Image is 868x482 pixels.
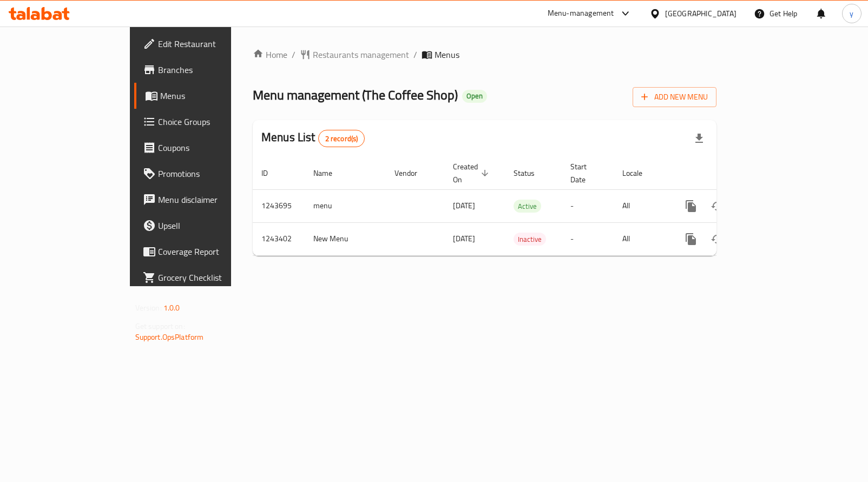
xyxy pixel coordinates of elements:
a: Coupons [134,135,275,161]
span: Choice Groups [158,115,266,128]
span: Menus [160,89,266,102]
td: All [614,189,669,222]
button: more [678,193,704,219]
span: [DATE] [453,199,475,213]
span: 1.0.0 [163,301,180,315]
span: Name [313,167,346,180]
th: Actions [669,157,791,190]
a: Choice Groups [134,109,275,135]
span: Locale [622,167,656,180]
a: Branches [134,57,275,83]
span: Coupons [158,141,266,154]
div: [GEOGRAPHIC_DATA] [665,8,737,19]
div: Inactive [514,233,546,246]
span: Version: [135,301,162,315]
a: Edit Restaurant [134,31,275,57]
a: Upsell [134,213,275,239]
td: All [614,222,669,255]
span: Edit Restaurant [158,37,266,50]
div: Open [462,90,487,103]
a: Promotions [134,161,275,187]
table: enhanced table [253,157,791,256]
span: Add New Menu [641,90,708,104]
h2: Menus List [261,129,365,147]
span: Upsell [158,219,266,232]
span: [DATE] [453,232,475,246]
span: Get support on: [135,319,185,333]
div: Active [514,200,541,213]
span: Branches [158,63,266,76]
td: - [562,189,614,222]
span: Created On [453,160,492,186]
span: Menu management ( The Coffee Shop ) [253,83,458,107]
span: ID [261,167,282,180]
span: Start Date [570,160,601,186]
li: / [413,48,417,61]
div: Menu-management [548,7,614,20]
div: Total records count [318,130,365,147]
span: 2 record(s) [319,134,365,144]
span: Inactive [514,233,546,246]
td: New Menu [305,222,386,255]
a: Menu disclaimer [134,187,275,213]
a: Grocery Checklist [134,265,275,290]
td: - [562,222,614,255]
span: Open [462,91,487,101]
nav: breadcrumb [253,48,716,61]
span: Menu disclaimer [158,193,266,206]
td: 1243695 [253,189,305,222]
a: Restaurants management [300,48,409,61]
span: Vendor [394,167,431,180]
td: 1243402 [253,222,305,255]
button: more [678,226,704,252]
span: Status [514,167,549,180]
li: / [292,48,295,61]
button: Add New Menu [633,87,716,107]
a: Coverage Report [134,239,275,265]
span: y [850,8,853,19]
div: Export file [686,126,712,151]
span: Active [514,200,541,213]
span: Menus [435,48,459,61]
a: Menus [134,83,275,109]
td: menu [305,189,386,222]
span: Coverage Report [158,245,266,258]
span: Restaurants management [313,48,409,61]
span: Promotions [158,167,266,180]
a: Support.OpsPlatform [135,330,204,344]
button: Change Status [704,193,730,219]
span: Grocery Checklist [158,271,266,284]
button: Change Status [704,226,730,252]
